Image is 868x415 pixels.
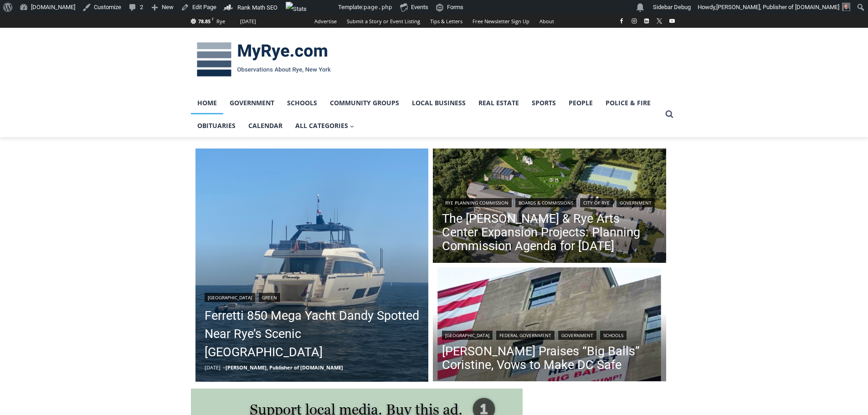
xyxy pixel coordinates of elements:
[433,267,666,384] a: Read More Trump Praises “Big Balls” Coristine, Vows to Make DC Safe
[191,114,242,137] a: Obituaries
[289,114,361,137] a: All Categories
[442,329,657,340] div: | | |
[467,15,534,28] a: Free Newsletter Sign Up
[425,15,467,28] a: Tips & Letters
[616,15,627,26] a: Facebook
[433,149,666,265] img: (PHOTO: The Rye Arts Center has developed a conceptual plan and renderings for the development of...
[191,92,661,138] nav: Primary Navigation
[191,92,223,114] a: Home
[342,15,425,28] a: Submit a Story or Event Listing
[600,331,627,340] a: Schools
[472,92,525,114] a: Real Estate
[259,293,280,302] a: Green
[286,2,337,13] img: Views over 48 hours. Click for more Jetpack Stats.
[442,198,512,207] a: Rye Planning Commission
[195,149,429,382] a: Read More Ferretti 850 Mega Yacht Dandy Spotted Near Rye’s Scenic Parsonage Point
[295,121,354,131] span: All Categories
[324,92,406,114] a: Community Groups
[309,15,342,28] a: Advertise
[433,149,666,265] a: Read More The Osborn & Rye Arts Center Expansion Projects: Planning Commission Agenda for Tuesday...
[205,364,221,371] time: [DATE]
[281,92,324,114] a: Schools
[198,18,211,25] span: 78.85
[195,149,429,382] img: (PHOTO: The 85' foot luxury yacht Dandy was parked just off Rye on Friday, August 8, 2025.)
[223,92,281,114] a: Government
[641,15,652,26] a: Linkedin
[223,364,226,371] span: –
[212,16,214,21] span: F
[364,4,392,10] span: page.php
[667,15,678,26] a: YouTube
[442,331,493,340] a: [GEOGRAPHIC_DATA]
[599,92,657,114] a: Police & Fire
[205,291,420,302] div: |
[616,198,655,207] a: Government
[629,15,640,26] a: Instagram
[442,196,657,207] div: | | |
[442,212,657,253] a: The [PERSON_NAME] & Rye Arts Center Expansion Projects: Planning Commission Agenda for [DATE]
[654,15,665,26] a: X
[309,15,559,28] nav: Secondary Navigation
[580,198,613,207] a: City of Rye
[534,15,559,28] a: About
[525,92,562,114] a: Sports
[240,17,256,26] div: [DATE]
[191,36,337,83] img: MyRye.com
[442,344,657,372] a: [PERSON_NAME] Praises “Big Balls” Coristine, Vows to Make DC Safe
[205,293,255,302] a: [GEOGRAPHIC_DATA]
[661,106,678,123] button: View Search Form
[496,331,555,340] a: Federal Government
[237,4,277,11] span: Rank Math SEO
[205,307,420,361] a: Ferretti 850 Mega Yacht Dandy Spotted Near Rye’s Scenic [GEOGRAPHIC_DATA]
[242,114,289,137] a: Calendar
[406,92,472,114] a: Local Business
[562,92,599,114] a: People
[216,17,225,26] div: Rye
[515,198,576,207] a: Boards & Commissions
[433,267,666,384] img: (PHOTO: President Donald Trump's Truth Social post about about Edward "Big Balls" Coristine gener...
[558,331,596,340] a: Government
[716,4,839,10] span: [PERSON_NAME], Publisher of [DOMAIN_NAME]
[226,364,343,371] a: [PERSON_NAME], Publisher of [DOMAIN_NAME]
